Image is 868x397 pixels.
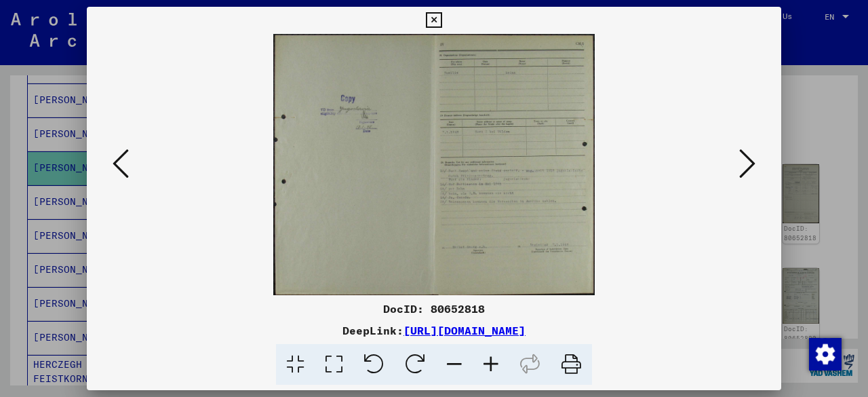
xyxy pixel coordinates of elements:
[809,338,842,371] img: Zustimmung ändern
[403,324,526,337] a: [URL][DOMAIN_NAME]
[87,322,781,339] div: DeepLink:
[133,34,735,295] img: 003.jpg
[87,301,781,317] div: DocID: 80652818
[808,337,841,370] div: Zustimmung ändern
